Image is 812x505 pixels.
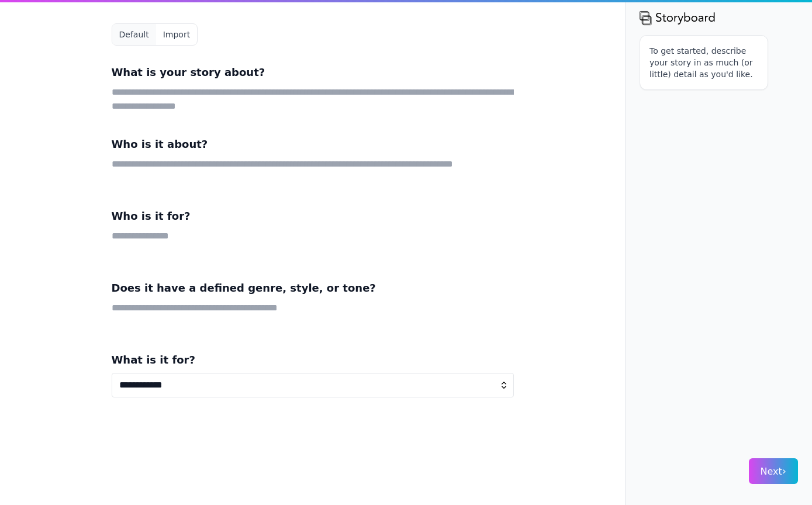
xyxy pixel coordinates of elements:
button: Import [156,24,197,45]
img: storyboard [640,9,716,26]
h3: What is your story about? [112,64,514,81]
h3: Who is it about? [112,136,514,153]
h3: Who is it for? [112,208,514,224]
h3: What is it for? [112,352,514,368]
span: › [782,465,786,477]
p: To get started, describe your story in as much (or little) detail as you'd like. [649,45,758,80]
button: Next› [749,458,798,484]
button: Default [112,24,156,45]
h3: Does it have a defined genre, style, or tone? [112,280,514,296]
span: Next [761,466,786,477]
